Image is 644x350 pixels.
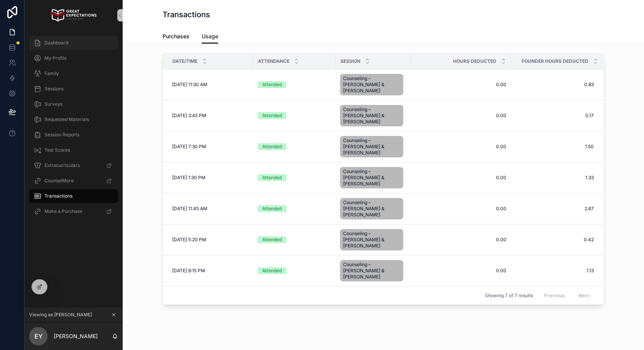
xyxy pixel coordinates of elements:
[29,204,118,218] a: Make a Purchase
[44,178,74,184] span: CounselMore
[258,267,331,274] a: Attended
[29,174,118,188] a: CounselMore
[172,206,207,212] span: [DATE] 11:45 AM
[343,75,400,94] span: Counseling – [PERSON_NAME] & [PERSON_NAME]
[172,175,205,181] span: [DATE] 1:30 PM
[511,237,594,243] a: 0.42
[29,36,118,50] a: Dashboard
[51,9,96,21] img: App logo
[258,143,331,150] a: Attended
[44,162,80,168] span: Extracurriculars
[262,236,282,243] div: Attended
[340,196,406,221] a: Counseling – [PERSON_NAME] & [PERSON_NAME]
[29,189,118,203] a: Transactions
[262,267,282,274] div: Attended
[262,174,282,181] div: Attended
[258,236,331,243] a: Attended
[202,33,218,40] span: Usage
[416,144,506,150] a: 0.00
[172,113,248,119] a: [DATE] 3:45 PM
[172,82,248,88] a: [DATE] 11:30 AM
[29,82,118,96] a: Sessions
[25,31,123,228] div: scrollable content
[416,237,506,243] a: 0.00
[343,137,400,156] span: Counseling – [PERSON_NAME] & [PERSON_NAME]
[44,147,70,153] span: Test Scores
[44,40,68,46] span: Dashboard
[29,312,92,318] span: Viewing as [PERSON_NAME]
[172,113,206,119] span: [DATE] 3:45 PM
[343,200,400,218] span: Counseling – [PERSON_NAME] & [PERSON_NAME]
[511,82,594,88] span: 0.83
[29,113,118,126] a: Requested Materials
[172,58,197,64] span: Date/Time
[416,268,506,274] a: 0.00
[416,82,506,88] a: 0.00
[172,237,248,243] a: [DATE] 5:20 PM
[172,144,248,150] a: [DATE] 7:30 PM
[44,208,82,214] span: Make a Purchase
[29,97,118,111] a: Surveys
[511,113,594,119] a: 0.17
[29,143,118,157] a: Test Scores
[522,58,588,64] span: Founder Hours Deducted
[172,82,207,88] span: [DATE] 11:30 AM
[54,332,98,340] p: [PERSON_NAME]
[44,55,67,61] span: My Profile
[416,206,506,212] a: 0.00
[262,143,282,150] div: Attended
[29,128,118,142] a: Session Reports
[258,81,331,88] a: Attended
[163,29,189,45] a: Purchases
[172,268,205,274] span: [DATE] 8:15 PM
[262,81,282,88] div: Attended
[29,67,118,80] a: Family
[453,58,496,64] span: Hours Deducted
[258,205,331,212] a: Attended
[44,116,89,123] span: Requested Materials
[172,144,206,150] span: [DATE] 7:30 PM
[262,205,282,212] div: Attended
[172,206,248,212] a: [DATE] 11:45 AM
[416,113,506,119] a: 0.00
[511,175,594,181] span: 1.33
[44,101,62,107] span: Surveys
[340,165,406,190] a: Counseling – [PERSON_NAME] & [PERSON_NAME]
[343,168,400,187] span: Counseling – [PERSON_NAME] & [PERSON_NAME]
[485,293,533,299] span: Showing 7 of 7 results
[258,112,331,119] a: Attended
[262,112,282,119] div: Attended
[172,268,248,274] a: [DATE] 8:15 PM
[340,258,406,283] a: Counseling – [PERSON_NAME] & [PERSON_NAME]
[44,132,79,138] span: Session Reports
[29,51,118,65] a: My Profile
[202,29,218,44] a: Usage
[163,9,210,20] h1: Transactions
[340,58,360,64] span: Session
[340,72,406,97] a: Counseling – [PERSON_NAME] & [PERSON_NAME]
[511,268,594,274] a: 1.13
[511,144,594,150] a: 1.50
[511,206,594,212] a: 2.67
[343,231,400,249] span: Counseling – [PERSON_NAME] & [PERSON_NAME]
[172,237,206,243] span: [DATE] 5:20 PM
[29,159,118,172] a: Extracurriculars
[258,58,289,64] span: Attendance
[340,134,406,159] a: Counseling – [PERSON_NAME] & [PERSON_NAME]
[258,174,331,181] a: Attended
[340,103,406,128] a: Counseling – [PERSON_NAME] & [PERSON_NAME]
[343,262,400,280] span: Counseling – [PERSON_NAME] & [PERSON_NAME]
[34,332,43,341] span: EY
[163,33,189,40] span: Purchases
